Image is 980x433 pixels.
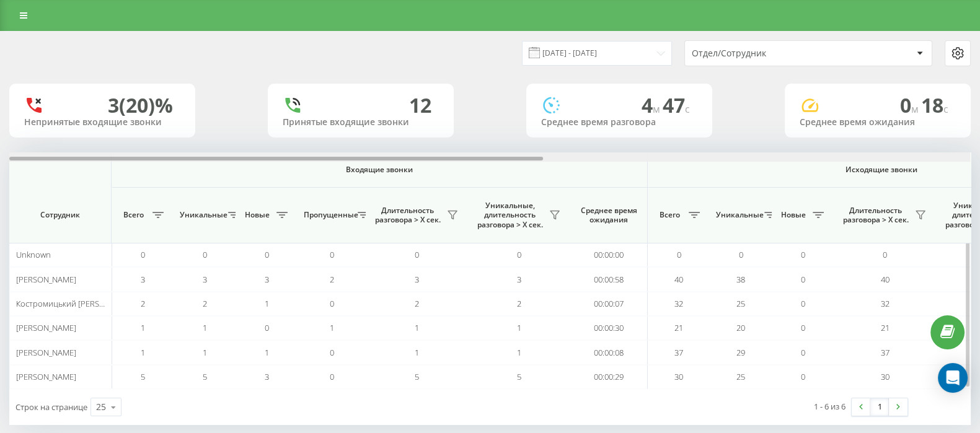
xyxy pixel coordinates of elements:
[881,274,890,285] span: 40
[716,210,761,220] span: Уникальные
[16,274,76,285] span: [PERSON_NAME]
[330,347,334,358] span: 0
[24,117,180,128] div: Непринятые входящие звонки
[330,274,334,285] span: 2
[16,347,76,358] span: [PERSON_NAME]
[141,249,145,260] span: 0
[141,347,145,358] span: 1
[265,371,269,382] span: 3
[570,340,648,364] td: 00:00:08
[663,92,690,118] span: 47
[692,48,840,59] div: Отдел/Сотрудник
[911,102,921,116] span: м
[265,274,269,285] span: 3
[674,371,683,382] span: 30
[304,210,354,220] span: Пропущенные
[685,102,690,116] span: c
[570,267,648,291] td: 00:00:58
[541,117,697,128] div: Среднее время разговора
[654,210,685,220] span: Всего
[330,371,334,382] span: 0
[517,298,521,309] span: 2
[203,249,207,260] span: 0
[881,298,890,309] span: 32
[778,210,809,220] span: Новые
[409,94,431,117] div: 12
[330,249,334,260] span: 0
[570,316,648,340] td: 00:00:30
[938,363,968,393] div: Open Intercom Messenger
[653,102,663,116] span: м
[736,298,745,309] span: 25
[517,249,521,260] span: 0
[16,322,76,333] span: [PERSON_NAME]
[16,298,138,309] span: Костромицький [PERSON_NAME]
[570,292,648,316] td: 00:00:07
[203,322,207,333] span: 1
[265,249,269,260] span: 0
[283,117,439,128] div: Принятые входящие звонки
[580,206,638,225] span: Среднее время ожидания
[674,322,683,333] span: 21
[900,92,921,118] span: 0
[881,371,890,382] span: 30
[801,249,805,260] span: 0
[674,298,683,309] span: 32
[330,298,334,309] span: 0
[739,249,743,260] span: 0
[674,347,683,358] span: 37
[415,298,419,309] span: 2
[265,298,269,309] span: 1
[870,398,889,416] a: 1
[921,92,948,118] span: 18
[415,274,419,285] span: 3
[265,322,269,333] span: 0
[108,94,173,117] div: 3 (20)%
[20,210,100,220] span: Сотрудник
[415,322,419,333] span: 1
[881,322,890,333] span: 21
[141,371,145,382] span: 5
[118,210,149,220] span: Всего
[265,347,269,358] span: 1
[372,206,443,225] span: Длительность разговора > Х сек.
[736,274,745,285] span: 38
[677,249,681,260] span: 0
[883,249,887,260] span: 0
[141,298,145,309] span: 2
[415,347,419,358] span: 1
[96,401,106,413] div: 25
[736,322,745,333] span: 20
[881,347,890,358] span: 37
[674,274,683,285] span: 40
[570,243,648,267] td: 00:00:00
[517,274,521,285] span: 3
[415,249,419,260] span: 0
[801,371,805,382] span: 0
[517,347,521,358] span: 1
[141,274,145,285] span: 3
[517,371,521,382] span: 5
[474,201,545,230] span: Уникальные, длительность разговора > Х сек.
[517,322,521,333] span: 1
[242,210,273,220] span: Новые
[203,298,207,309] span: 2
[16,249,51,260] span: Unknown
[642,92,663,118] span: 4
[203,371,207,382] span: 5
[180,210,224,220] span: Уникальные
[203,274,207,285] span: 3
[736,371,745,382] span: 25
[801,274,805,285] span: 0
[415,371,419,382] span: 5
[203,347,207,358] span: 1
[943,102,948,116] span: c
[141,322,145,333] span: 1
[15,401,87,413] span: Строк на странице
[330,322,334,333] span: 1
[16,371,76,382] span: [PERSON_NAME]
[801,322,805,333] span: 0
[144,165,615,175] span: Входящие звонки
[814,400,845,413] div: 1 - 6 из 6
[801,298,805,309] span: 0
